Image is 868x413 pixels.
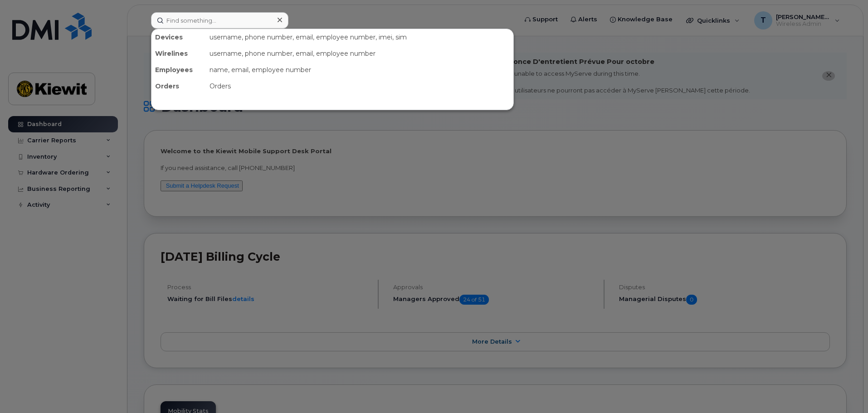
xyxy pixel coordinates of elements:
div: username, phone number, email, employee number [206,45,513,62]
div: username, phone number, email, employee number, imei, sim [206,29,513,45]
div: Employees [151,62,206,78]
div: Devices [151,29,206,45]
iframe: Messenger Launcher [829,374,861,406]
div: Orders [151,78,206,94]
div: name, email, employee number [206,62,513,78]
div: Orders [206,78,513,94]
div: Wirelines [151,45,206,62]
